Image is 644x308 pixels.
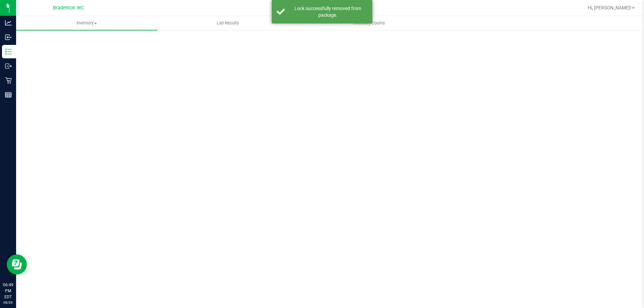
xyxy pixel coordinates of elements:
[16,20,157,26] span: Inventory
[3,300,13,305] p: 08/26
[3,282,13,300] p: 06:49 PM EDT
[7,254,27,274] iframe: Resource center
[5,19,12,26] inline-svg: Analytics
[16,16,157,30] a: Inventory
[157,16,299,30] a: Lab Results
[288,5,367,18] div: Lock successfully removed from package.
[588,5,631,10] span: Hi, [PERSON_NAME]!
[5,63,12,69] inline-svg: Outbound
[5,34,12,41] inline-svg: Inbound
[208,20,248,26] span: Lab Results
[5,77,12,84] inline-svg: Retail
[5,48,12,55] inline-svg: Inventory
[53,5,84,11] span: Bradenton WC
[5,91,12,98] inline-svg: Reports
